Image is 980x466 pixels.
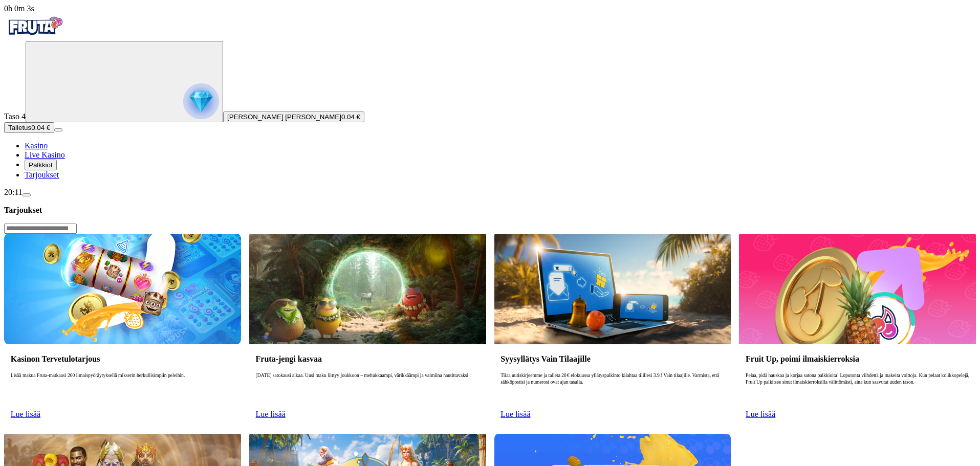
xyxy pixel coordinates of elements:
h3: Kasinon Tervetulotarjous [11,354,234,364]
a: Lue lisää [11,410,40,418]
p: Pelaa, pidä hauskaa ja korjaa satona palkkioita! Loputonta viihdettä ja makeita voittoja. Kun pel... [746,372,969,405]
span: user session time [4,4,34,13]
h3: Syysyllätys Vain Tilaajille [500,354,724,364]
img: reward progress [183,83,219,119]
a: Fruta [4,32,66,40]
p: Tilaa uutiskirjeemme ja talleta 20 € elokuussa yllätyspalkinto kilahtaa tilillesi 3.9.! Vain tila... [500,372,724,405]
button: [PERSON_NAME] [PERSON_NAME]0.04 € [223,112,364,122]
h3: Fruit Up, poimi ilmaiskierroksia [746,354,969,364]
span: 0.04 € [31,124,50,131]
nav: Main menu [4,141,976,180]
img: Fruta [4,13,66,39]
h3: Tarjoukset [4,205,976,215]
span: [PERSON_NAME] [PERSON_NAME] [227,113,341,121]
button: menu [54,128,62,131]
img: Fruit Up, poimi ilmaiskierroksia [739,234,976,344]
a: Tarjoukset [25,170,59,179]
a: Kasino [25,141,48,150]
img: Kasinon Tervetulotarjous [4,234,241,344]
p: [DATE] satokausi alkaa. Uusi maku liittyy joukkoon – mehukkaampi, värikkäämpi ja valmiina nautitt... [256,372,480,405]
button: menu [23,193,31,196]
h3: Fruta-jengi kasvaa [256,354,480,364]
button: reward progress [26,41,223,122]
button: Palkkiot [25,160,57,170]
a: Live Kasino [25,150,65,159]
input: Search [4,224,77,234]
nav: Primary [4,13,976,180]
span: Taso 4 [4,112,26,121]
a: Lue lisää [256,410,286,418]
img: Syysyllätys Vain Tilaajille [494,234,731,344]
p: Lisää makua Fruta-matkaasi 200 ilmaispyöräytyksellä mikserin herkullisimpiin peleihin. [11,372,234,405]
span: 0.04 € [341,113,360,121]
span: Palkkiot [29,161,53,169]
img: Fruta-jengi kasvaa [249,234,486,344]
span: Talletus [8,124,31,131]
a: Lue lisää [746,410,775,418]
span: 20:11 [4,188,23,196]
button: Talletusplus icon0.04 € [4,122,54,133]
a: Lue lisää [500,410,530,418]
